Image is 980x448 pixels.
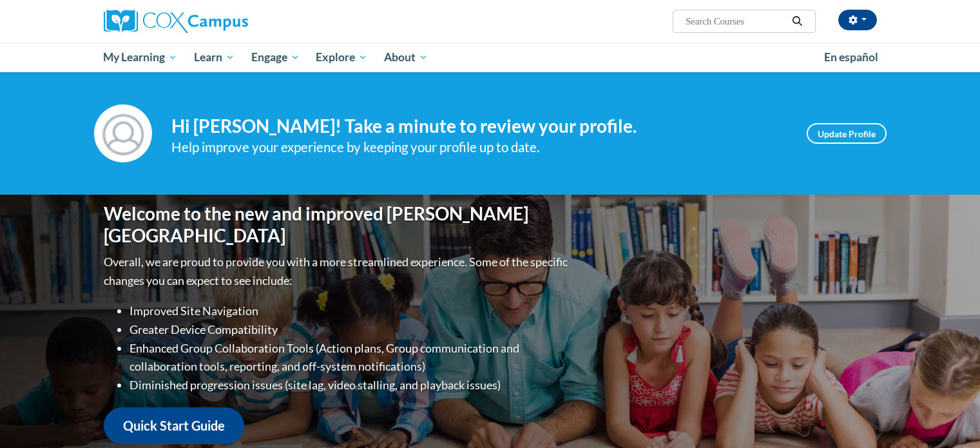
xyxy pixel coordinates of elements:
[171,137,787,158] div: Help improve your experience by keeping your profile up to date.
[171,115,787,137] h4: Hi [PERSON_NAME]! Take a minute to review your profile.
[95,43,186,72] a: My Learning
[251,50,300,65] span: Engage
[838,10,877,30] button: Account Settings
[816,44,887,71] a: En español
[104,407,244,444] a: Quick Start Guide
[824,50,878,64] span: En español
[104,253,571,290] p: Overall, we are proud to provide you with a more streamlined experience. Some of the specific cha...
[807,123,887,144] a: Update Profile
[684,14,787,29] input: Search Courses
[130,376,571,394] li: Diminished progression issues (site lag, video stalling, and playback issues)
[130,320,571,339] li: Greater Device Compatibility
[316,50,367,65] span: Explore
[186,43,243,72] a: Learn
[928,396,970,438] iframe: Button to launch messaging window
[787,14,807,29] button: Search
[104,10,349,33] a: Cox Campus
[130,302,571,320] li: Improved Site Navigation
[307,43,376,72] a: Explore
[194,50,235,65] span: Learn
[104,203,571,246] h1: Welcome to the new and improved [PERSON_NAME][GEOGRAPHIC_DATA]
[94,104,152,162] img: Profile Image
[104,10,248,33] img: Cox Campus
[84,43,896,72] div: Main menu
[130,339,571,376] li: Enhanced Group Collaboration Tools (Action plans, Group communication and collaboration tools, re...
[384,50,428,65] span: About
[243,43,308,72] a: Engage
[376,43,436,72] a: About
[103,50,177,65] span: My Learning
